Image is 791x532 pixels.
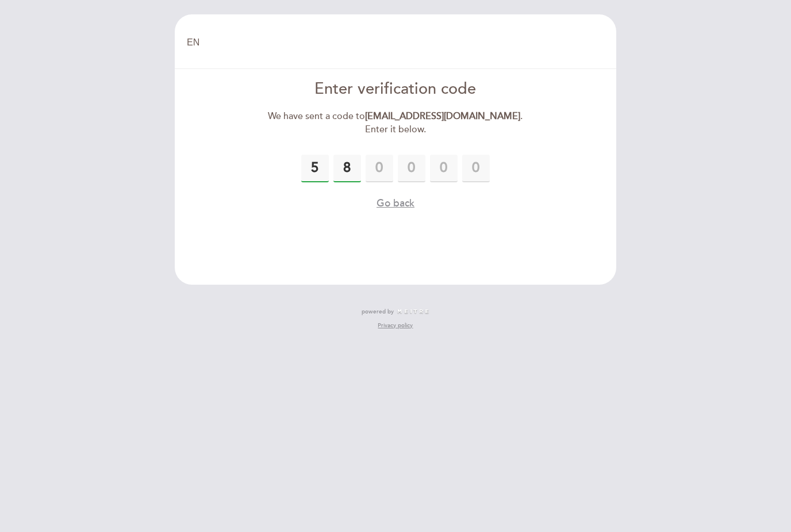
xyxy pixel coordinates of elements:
[377,196,414,210] button: Go back
[462,155,490,182] input: 0
[398,155,425,182] input: 0
[264,110,528,136] div: We have sent a code to . Enter it below.
[378,322,413,330] a: Privacy policy
[365,110,520,122] strong: [EMAIL_ADDRESS][DOMAIN_NAME]
[430,155,458,182] input: 0
[301,155,329,182] input: 0
[264,78,528,101] div: Enter verification code
[366,155,393,182] input: 0
[362,308,394,316] span: powered by
[397,309,429,315] img: MEITRE
[333,155,361,182] input: 0
[362,308,429,316] a: powered by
